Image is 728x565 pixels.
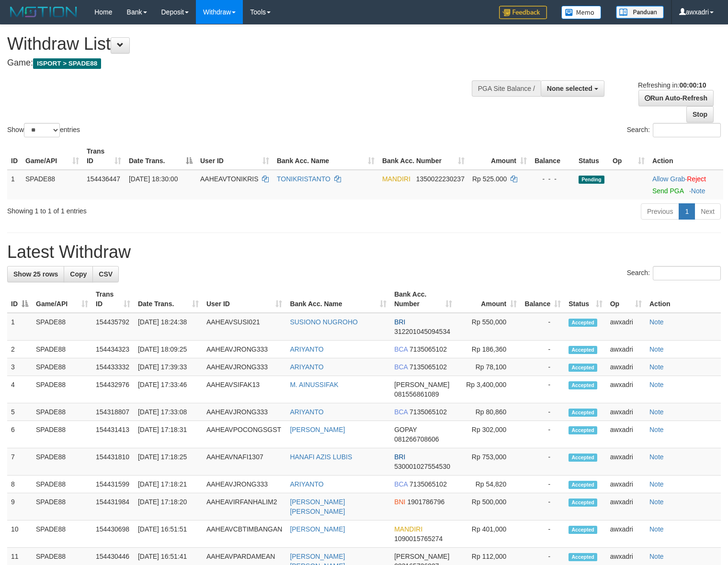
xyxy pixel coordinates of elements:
td: awxadri [606,493,646,521]
a: Stop [686,106,714,122]
td: 1 [7,313,32,341]
span: BCA [394,408,408,416]
img: MOTION_logo.png [7,5,80,19]
a: Note [649,553,664,560]
td: AAHEAVSUSI021 [203,313,286,341]
span: · [652,175,687,183]
a: Next [694,203,721,220]
a: M. AINUSSIFAK [290,381,338,388]
span: AAHEAVTONIKRIS [200,175,259,183]
span: MANDIRI [394,525,422,533]
td: AAHEAVJRONG333 [203,403,286,421]
td: SPADE88 [32,448,92,476]
td: Rp 753,000 [456,448,521,476]
td: Rp 401,000 [456,521,521,548]
span: Copy 081556861089 to clipboard [394,390,439,398]
span: Copy [70,270,87,278]
a: Allow Grab [652,175,685,183]
td: SPADE88 [32,476,92,493]
a: Note [649,525,664,533]
td: 154435792 [92,313,134,341]
td: 10 [7,521,32,548]
td: awxadri [606,313,646,341]
span: Accepted [569,346,597,354]
span: MANDIRI [382,175,410,183]
td: 154431984 [92,493,134,521]
td: 154318807 [92,403,134,421]
select: Showentries [24,123,60,137]
td: - [521,521,565,548]
th: Bank Acc. Number: activate to sort column ascending [378,143,468,170]
td: Rp 550,000 [456,313,521,341]
td: Rp 78,100 [456,358,521,376]
td: - [521,341,565,358]
span: Copy 1350022230237 to clipboard [416,175,465,183]
td: AAHEAVCBTIMBANGAN [203,521,286,548]
td: - [521,403,565,421]
td: awxadri [606,376,646,403]
th: Bank Acc. Number: activate to sort column ascending [390,286,456,313]
label: Search: [627,123,721,137]
td: SPADE88 [32,376,92,403]
td: AAHEAVNAFI1307 [203,448,286,476]
td: 154434323 [92,341,134,358]
span: Copy 312201045094534 to clipboard [394,328,450,335]
span: BRI [394,453,405,461]
a: [PERSON_NAME] [290,426,345,433]
span: Accepted [569,426,597,434]
td: 6 [7,421,32,448]
th: Action [646,286,721,313]
th: Date Trans.: activate to sort column ascending [134,286,203,313]
a: Note [649,381,664,388]
input: Search: [653,123,721,137]
a: ARIYANTO [290,363,323,371]
td: [DATE] 17:39:33 [134,358,203,376]
td: AAHEAVJRONG333 [203,341,286,358]
td: Rp 80,860 [456,403,521,421]
span: BRI [394,318,405,326]
td: awxadri [606,448,646,476]
span: BNI [394,498,405,506]
td: [DATE] 17:33:08 [134,403,203,421]
th: Amount: activate to sort column ascending [468,143,531,170]
a: Previous [641,203,679,220]
td: 154431599 [92,476,134,493]
th: Bank Acc. Name: activate to sort column ascending [286,286,390,313]
span: Accepted [569,454,597,462]
span: Accepted [569,381,597,389]
div: - - - [535,174,571,184]
td: 154433332 [92,358,134,376]
th: Action [648,143,723,170]
th: Balance [531,143,575,170]
span: Pending [579,176,604,184]
a: Note [649,318,664,326]
td: 154430698 [92,521,134,548]
td: awxadri [606,476,646,493]
div: PGA Site Balance / [472,80,541,97]
span: Accepted [569,364,597,372]
td: - [521,376,565,403]
td: AAHEAVJRONG333 [203,476,286,493]
td: awxadri [606,521,646,548]
a: Note [691,187,705,195]
a: Note [649,363,664,371]
a: Note [649,426,664,433]
th: ID: activate to sort column descending [7,286,32,313]
td: 9 [7,493,32,521]
a: 1 [679,203,695,220]
td: [DATE] 17:33:46 [134,376,203,403]
span: Accepted [569,409,597,417]
th: Op: activate to sort column ascending [606,286,646,313]
td: [DATE] 18:24:38 [134,313,203,341]
span: ISPORT > SPADE88 [33,58,101,69]
span: Accepted [569,481,597,489]
td: SPADE88 [22,170,83,199]
td: AAHEAVPOCONGSGST [203,421,286,448]
th: Date Trans.: activate to sort column descending [125,143,196,170]
td: SPADE88 [32,493,92,521]
td: SPADE88 [32,421,92,448]
span: [DATE] 18:30:00 [129,175,178,183]
span: Copy 7135065102 to clipboard [409,363,447,371]
th: User ID: activate to sort column ascending [203,286,286,313]
input: Search: [653,266,721,280]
